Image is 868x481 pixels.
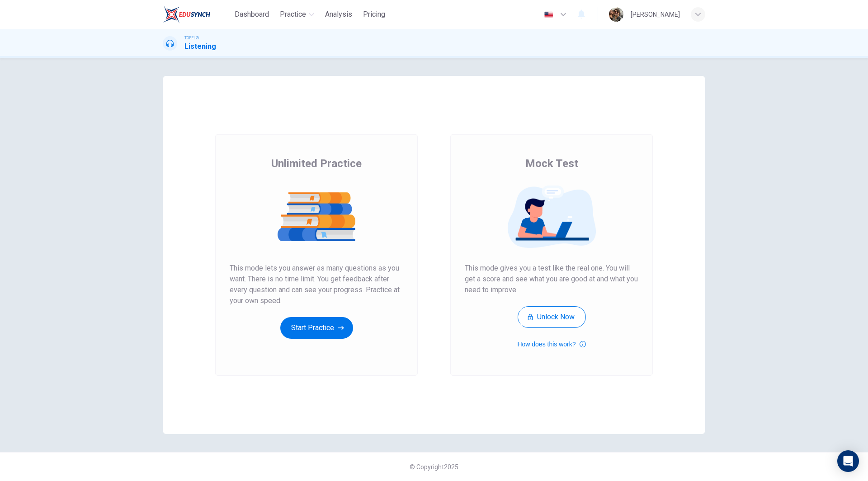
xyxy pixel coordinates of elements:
[230,263,403,306] span: This mode lets you answer as many questions as you want. There is no time limit. You get feedback...
[359,6,389,23] button: Pricing
[517,339,585,350] button: How does this work?
[231,6,273,23] button: Dashboard
[465,263,638,295] span: This mode gives you a test like the real one. You will get a score and see what you are good at a...
[837,450,859,472] div: Open Intercom Messenger
[410,463,458,471] span: © Copyright 2025
[363,9,385,20] span: Pricing
[325,9,352,20] span: Analysis
[518,306,586,328] button: Unlock Now
[271,156,362,171] span: Unlimited Practice
[184,35,199,41] span: TOEFL®
[321,6,356,23] button: Analysis
[184,41,216,52] h1: Listening
[276,6,318,23] button: Practice
[235,9,269,20] span: Dashboard
[609,7,623,22] img: Profile picture
[280,9,306,20] span: Practice
[543,11,554,18] img: en
[163,5,210,23] img: EduSynch logo
[163,5,231,23] a: EduSynch logo
[525,156,578,171] span: Mock Test
[280,317,353,339] button: Start Practice
[631,9,680,20] div: [PERSON_NAME]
